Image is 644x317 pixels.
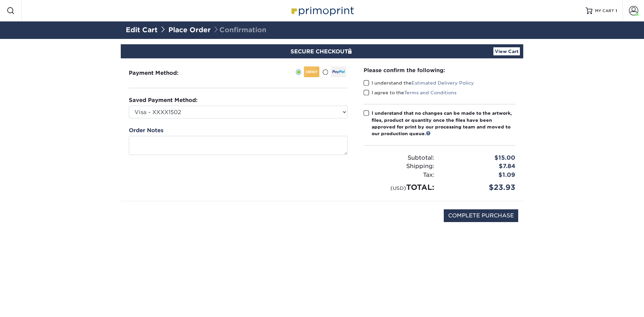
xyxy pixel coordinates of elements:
[213,26,266,34] span: Confirmation
[615,8,617,13] span: 1
[412,80,474,86] a: Estimated Delivery Policy
[359,182,439,193] div: TOTAL:
[364,66,515,74] div: Please confirm the following:
[390,185,406,191] small: (USD)
[595,8,614,14] span: MY CART
[439,171,520,179] div: $1.09
[129,126,163,135] label: Order Notes
[372,110,515,137] div: I understand that no changes can be made to the artwork, files, product or quantity once the file...
[126,26,158,34] a: Edit Cart
[439,182,520,193] div: $23.93
[129,96,198,104] label: Saved Payment Method:
[129,70,195,76] h3: Payment Method:
[359,154,439,162] div: Subtotal:
[439,162,520,171] div: $7.84
[493,47,520,55] a: View Cart
[364,80,474,86] label: I understand the
[168,26,211,34] a: Place Order
[364,89,457,96] label: I agree to the
[359,171,439,179] div: Tax:
[359,162,439,171] div: Shipping:
[439,154,520,162] div: $15.00
[288,3,356,18] img: Primoprint
[404,90,457,95] a: Terms and Conditions
[290,48,354,55] span: SECURE CHECKOUT
[444,209,518,222] input: COMPLETE PURCHASE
